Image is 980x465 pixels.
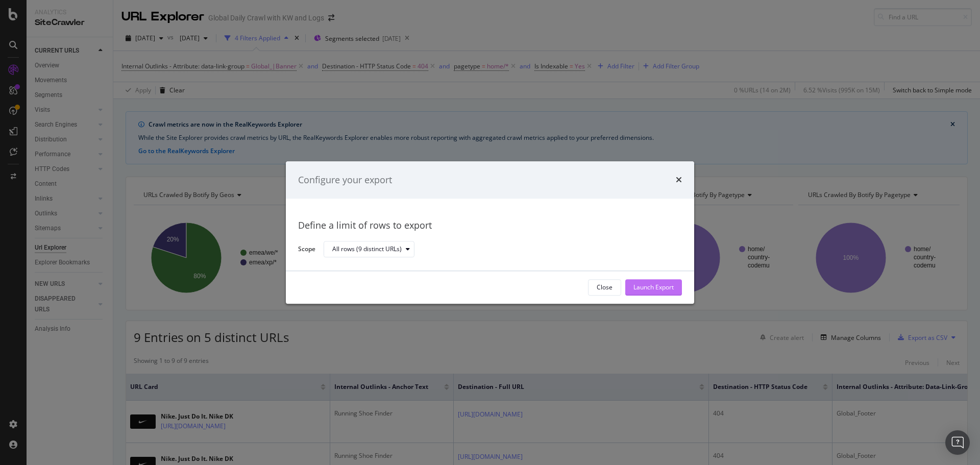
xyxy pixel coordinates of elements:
button: All rows (9 distinct URLs) [324,241,414,258]
div: All rows (9 distinct URLs) [332,247,402,253]
div: Configure your export [298,174,392,187]
div: times [676,174,682,187]
button: Close [588,279,621,296]
label: Scope [298,244,315,256]
div: Define a limit of rows to export [298,219,682,233]
div: Open Intercom Messenger [945,430,970,455]
button: Launch Export [625,279,682,296]
div: Close [597,283,612,292]
div: Launch Export [633,283,674,292]
div: modal [286,161,694,304]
